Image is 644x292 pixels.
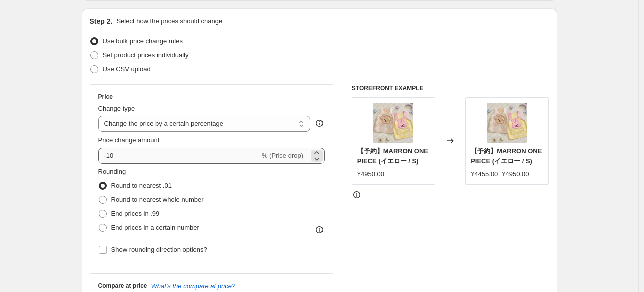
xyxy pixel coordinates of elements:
[98,148,260,164] input: -15
[314,118,325,128] div: help
[352,84,549,92] h6: STOREFRONT EXAMPLE
[471,147,542,165] span: 【予約】MARRON ONE PIECE (イエロー / S)
[90,16,113,26] h2: Step 2.
[487,103,527,143] img: BEN-OP-MAR-08_9910faaf-e199-42f6-b015-6080933d123c_80x.webp
[357,147,428,165] span: 【予約】MARRON ONE PIECE (イエロー / S)
[98,282,147,290] h3: Compare at price
[103,51,189,59] span: Set product prices individually
[103,37,183,45] span: Use bulk price change rules
[357,169,384,179] div: ¥4950.00
[373,103,413,143] img: BEN-OP-MAR-08_9910faaf-e199-42f6-b015-6080933d123c_80x.webp
[111,210,160,217] span: End prices in .99
[471,169,498,179] div: ¥4455.00
[98,93,113,101] h3: Price
[262,152,303,159] span: % (Price drop)
[111,224,199,231] span: End prices in a certain number
[98,168,126,175] span: Rounding
[116,16,222,26] p: Select how the prices should change
[111,182,172,189] span: Round to nearest .01
[111,246,207,253] span: Show rounding direction options?
[103,65,151,73] span: Use CSV upload
[151,282,236,290] button: What's the compare at price?
[111,196,204,203] span: Round to nearest whole number
[502,169,529,179] strike: ¥4950.00
[98,136,160,144] span: Price change amount
[98,105,135,112] span: Change type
